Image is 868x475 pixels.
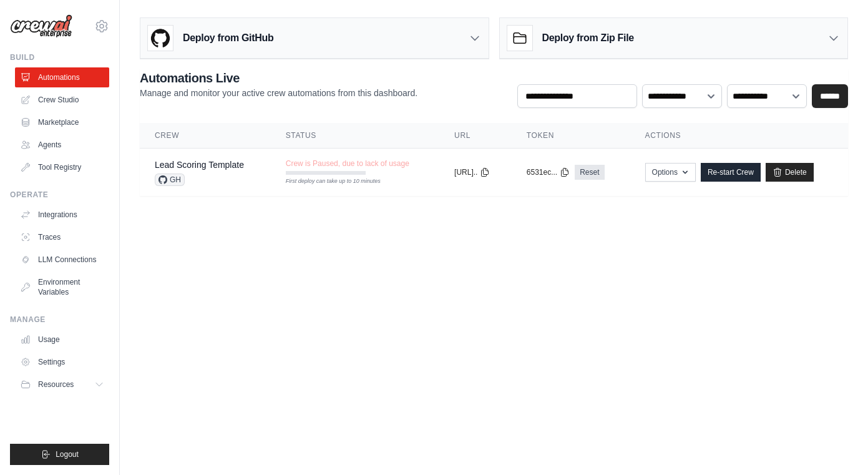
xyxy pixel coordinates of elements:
[15,135,109,155] a: Agents
[15,272,109,302] a: Environment Variables
[15,157,109,177] a: Tool Registry
[645,163,696,182] button: Options
[140,87,417,99] p: Manage and monitor your active crew automations from this dashboard.
[15,205,109,225] a: Integrations
[10,444,109,465] button: Logout
[140,69,417,87] h2: Automations Live
[15,352,109,372] a: Settings
[140,123,271,149] th: Crew
[15,90,109,110] a: Crew Studio
[15,227,109,247] a: Traces
[575,165,604,180] a: Reset
[15,67,109,87] a: Automations
[10,14,72,38] img: Logo
[38,380,74,389] span: Resources
[15,375,109,394] button: Resources
[15,330,109,350] a: Usage
[183,31,273,46] h3: Deploy from GitHub
[286,177,366,186] div: First deploy can take up to 10 minutes
[10,52,109,62] div: Build
[10,190,109,200] div: Operate
[512,123,630,149] th: Token
[439,123,512,149] th: URL
[148,26,173,51] img: GitHub Logo
[286,159,409,169] span: Crew is Paused, due to lack of usage
[806,415,868,475] iframe: Chat Widget
[527,167,570,177] button: 6531ec...
[10,315,109,325] div: Manage
[542,31,634,46] h3: Deploy from Zip File
[155,174,185,186] span: GH
[701,163,761,182] a: Re-start Crew
[630,123,848,149] th: Actions
[766,163,814,182] a: Delete
[155,160,244,170] a: Lead Scoring Template
[271,123,439,149] th: Status
[15,250,109,270] a: LLM Connections
[15,112,109,132] a: Marketplace
[56,449,79,459] span: Logout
